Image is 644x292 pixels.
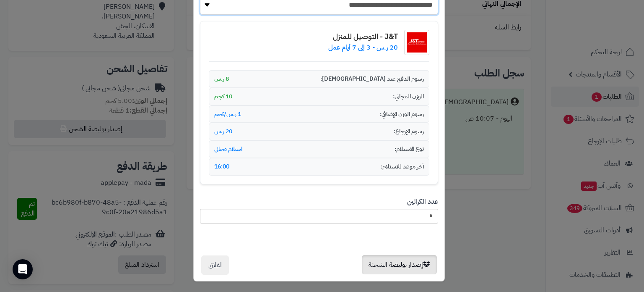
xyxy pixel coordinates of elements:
[214,163,229,171] span: 16:00
[381,163,424,171] span: آخر موعد للاستلام:
[394,127,424,136] span: رسوم الإرجاع:
[214,75,229,83] span: 8 ر.س
[393,92,424,101] span: الوزن المجاني:
[13,259,33,279] div: Open Intercom Messenger
[362,255,437,274] button: إصدار بوليصة الشحنة
[214,127,232,136] span: 20 ر.س
[404,30,429,55] img: شعار شركة الشحن
[201,255,229,275] button: اغلاق
[328,43,398,53] p: 20 ر.س - 3 إلى 7 أيام عمل
[214,92,232,101] span: 10 كجم
[328,32,398,41] h4: J&T - التوصيل للمنزل
[380,110,424,118] span: رسوم الوزن الإضافي:
[395,145,424,153] span: نوع الاستلام:
[320,75,424,83] span: رسوم الدفع عند [DEMOGRAPHIC_DATA]:
[214,110,241,118] span: 1 ر.س/كجم
[407,197,438,207] label: عدد الكراتين
[214,145,242,153] span: استلام مجاني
